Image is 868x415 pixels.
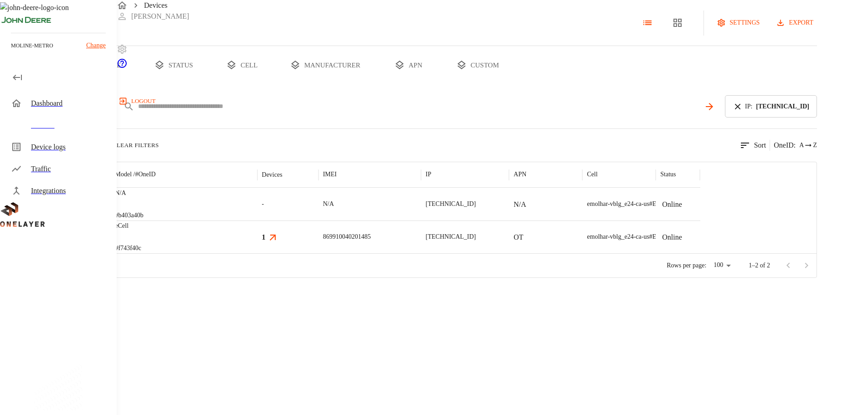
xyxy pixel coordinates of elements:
p: #f743f40c [115,244,142,253]
p: N/A [323,200,334,209]
p: N/A [514,199,526,210]
h3: 1 [262,232,266,242]
span: - [262,200,264,209]
p: IP [426,170,431,179]
div: 100 [710,259,734,272]
p: Cell [587,170,597,179]
p: [PERSON_NAME] [131,11,189,22]
p: #b403a40b [115,211,144,220]
button: logout [117,94,159,108]
p: Sort [754,140,766,151]
span: A [799,141,804,150]
span: #EB204913375::NOKIA::FW2QQD [649,200,744,207]
span: # OneID [135,171,155,178]
p: OneID : [774,140,796,151]
a: logout [117,94,868,108]
p: Rows per page: [667,261,706,270]
span: emolhar-vblg_e24-ca-us [587,200,649,207]
span: Support Portal [117,62,128,70]
span: emolhar-vblg_e24-ca-us [587,233,649,240]
p: [TECHNICAL_ID] [426,200,476,209]
p: IMEI [323,170,337,179]
p: N/A [115,189,144,198]
div: MultiTech [185,287,217,300]
p: 869910040201485 [323,232,371,241]
p: Model / [115,170,156,179]
span: Z [813,141,817,150]
p: eCell [115,221,142,231]
p: Status [660,170,676,179]
p: Online [662,232,682,243]
p: Online [662,199,682,210]
p: 1–2 of 2 [749,261,770,270]
button: Clear Filters [98,140,162,151]
p: OT [514,232,523,243]
div: Devices [262,171,282,179]
span: #EB204913375::NOKIA::FW2QQD [649,233,744,240]
p: [TECHNICAL_ID] [426,232,476,241]
a: onelayer-support [117,62,128,70]
p: APN [514,170,526,179]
